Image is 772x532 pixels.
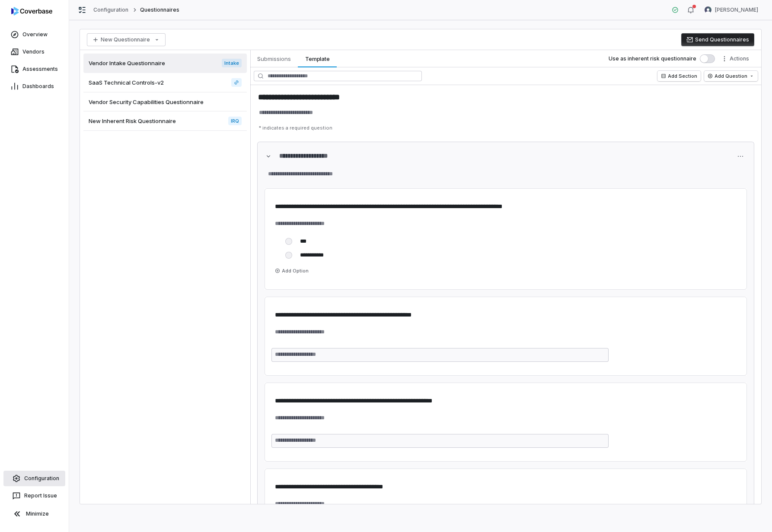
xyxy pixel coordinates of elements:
span: New Inherent Risk Questionnaire [89,117,176,125]
p: * indicates a required question [255,121,756,135]
span: SaaS Technical Controls-v2 [89,79,164,86]
button: Report Issue [3,488,65,503]
img: Christopher Morgan avatar [705,6,711,13]
a: SaaS Technical Controls-v2 [231,78,242,87]
a: SaaS Technical Controls-v2 [83,73,247,92]
span: Dashboards [22,83,54,90]
span: Configuration [24,475,59,482]
button: New Questionnaire [87,33,166,46]
span: IRQ [228,117,242,125]
button: Christopher Morgan avatar[PERSON_NAME] [699,3,763,16]
span: Vendor Intake Questionnaire [89,59,165,67]
a: Configuration [93,6,129,13]
a: Configuration [3,471,65,486]
span: Assessments [22,66,58,73]
a: Vendor Security Capabilities Questionnaire [83,92,247,111]
button: More actions [718,52,754,65]
button: Minimize [3,505,65,522]
a: Dashboards [2,79,67,94]
a: Assessments [2,61,67,77]
span: Submissions [254,53,294,64]
span: Minimize [26,510,49,517]
button: Add Question [704,71,758,81]
button: Add Option [271,266,312,276]
span: Questionnaires [140,6,180,13]
label: Use as inherent risk questionnaire [609,55,696,62]
span: [PERSON_NAME] [715,6,758,13]
a: New Inherent Risk QuestionnaireIRQ [83,111,247,131]
span: Template [302,53,333,64]
span: Vendors [22,48,45,55]
button: Add Section [657,71,701,81]
span: Intake [222,59,242,67]
a: Vendors [2,44,67,60]
img: logo-D7KZi-bG.svg [11,7,52,16]
a: Vendor Intake QuestionnaireIntake [83,54,247,73]
a: Overview [2,27,67,42]
button: Send Questionnaires [681,33,754,46]
span: Report Issue [24,492,57,499]
span: Vendor Security Capabilities Questionnaire [89,98,204,106]
span: Overview [22,31,48,38]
